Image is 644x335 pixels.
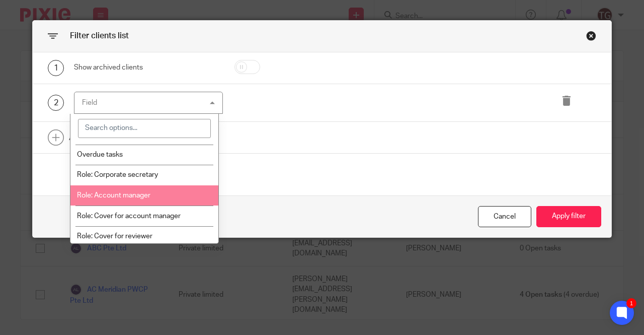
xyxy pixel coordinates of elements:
div: Field [82,99,97,106]
div: 1 [626,298,636,308]
span: Role: Cover for account manager [77,213,181,220]
div: 1 [48,60,64,76]
input: Search options... [78,119,211,138]
span: Role: Corporate secretary [77,171,158,178]
div: Close this dialog window [478,206,531,228]
button: Apply filter [536,206,601,228]
span: Overdue tasks [77,151,123,158]
span: Role: Account manager [77,192,150,199]
div: Show archived clients [74,62,223,73]
div: 2 [48,95,64,111]
span: Role: Cover for reviewer [77,233,152,240]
